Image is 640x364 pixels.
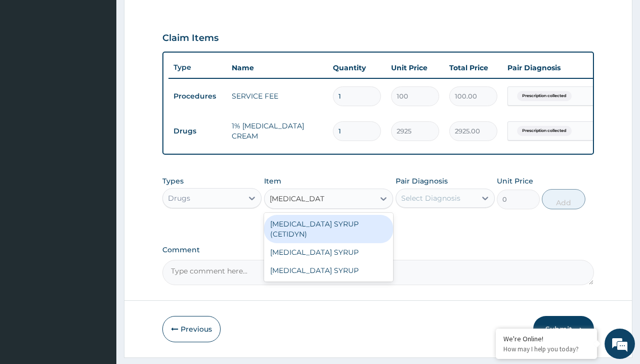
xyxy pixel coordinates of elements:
[162,316,221,342] button: Previous
[168,122,227,141] td: Drugs
[264,261,394,280] div: [MEDICAL_DATA] SYRUP
[162,246,594,254] label: Comment
[533,316,594,342] button: Submit
[162,33,219,44] h3: Claim Items
[502,58,614,78] th: Pair Diagnosis
[444,58,502,78] th: Total Price
[264,243,394,261] div: [MEDICAL_DATA] SYRUP
[542,189,585,209] button: Add
[5,250,193,286] textarea: Type your message and hit 'Enter'
[396,176,448,186] label: Pair Diagnosis
[53,57,170,70] div: Chat with us now
[59,114,140,216] span: We're online!
[227,116,328,146] td: 1% [MEDICAL_DATA] CREAM
[19,51,41,76] img: d_794563401_company_1708531726252_794563401
[264,176,281,186] label: Item
[497,176,533,186] label: Unit Price
[168,193,190,203] div: Drugs
[227,58,328,78] th: Name
[168,58,227,77] th: Type
[503,345,589,353] p: How may I help you today?
[264,215,394,243] div: [MEDICAL_DATA] SYRUP (CETIDYN)
[517,126,572,136] span: Prescription collected
[162,177,184,186] label: Types
[328,58,386,78] th: Quantity
[401,193,460,203] div: Select Diagnosis
[166,5,190,29] div: Minimize live chat window
[227,86,328,106] td: SERVICE FEE
[517,91,572,101] span: Prescription collected
[168,87,227,106] td: Procedures
[386,58,444,78] th: Unit Price
[503,334,589,343] div: We're Online!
